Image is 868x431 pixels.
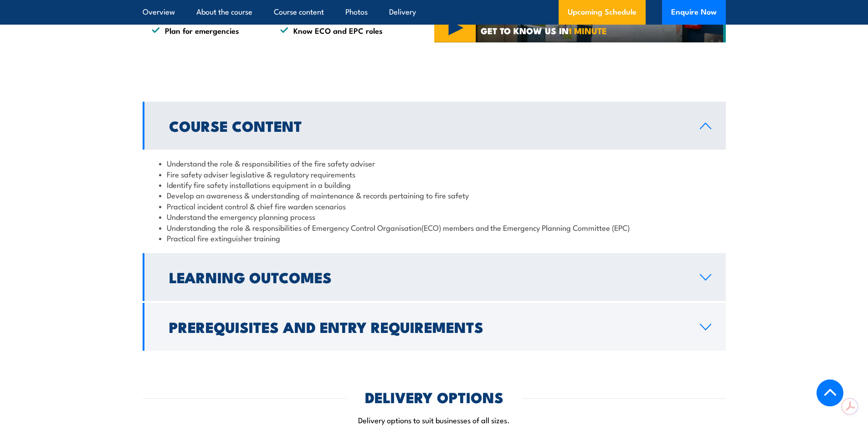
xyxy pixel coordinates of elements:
li: Understand the emergency planning process [159,211,709,222]
h2: Prerequisites and Entry Requirements [169,320,685,333]
a: Learning Outcomes [143,253,726,301]
li: Develop an awareness & understanding of maintenance & records pertaining to fire safety [159,190,709,200]
li: Practical incident control & chief fire warden scenarios [159,201,709,211]
li: Understand the role & responsibilities of the fire safety adviser [159,158,709,168]
li: Fire safety adviser legislative & regulatory requirements [159,169,709,179]
a: Course Content [143,102,726,150]
a: Prerequisites and Entry Requirements [143,303,726,351]
li: Know ECO and EPC roles [280,25,392,36]
h2: DELIVERY OPTIONS [365,390,503,403]
strong: 1 MINUTE [569,24,607,37]
span: GET TO KNOW US IN [481,26,607,35]
h2: Learning Outcomes [169,270,685,283]
li: Identify fire safety installations equipment in a building [159,179,709,190]
li: Plan for emergencies [152,25,264,36]
p: Delivery options to suit businesses of all sizes. [143,415,726,425]
li: Practical fire extinguisher training [159,233,709,243]
li: Understanding the role & responsibilities of Emergency Control Organisation(ECO) members and the ... [159,222,709,233]
h2: Course Content [169,119,685,132]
